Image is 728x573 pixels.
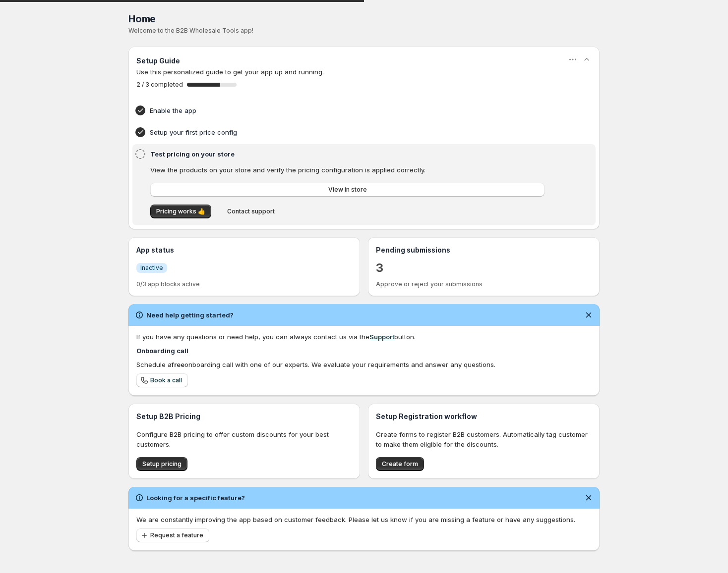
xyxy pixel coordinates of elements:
span: Book a call [150,376,182,384]
p: We are constantly improving the app based on customer feedback. Please let us know if you are mis... [136,515,592,524]
h3: Setup Guide [136,56,180,66]
p: Create forms to register B2B customers. Automatically tag customer to make them eligible for the ... [376,429,592,449]
a: Support [369,333,394,341]
span: Pricing works 👍 [156,208,205,215]
h3: Pending submissions [376,245,592,255]
h4: Onboarding call [136,346,592,356]
h4: Test pricing on your store [150,149,547,159]
span: 2 / 3 completed [136,81,183,89]
h3: App status [136,245,352,255]
h3: Setup Registration workflow [376,412,592,421]
button: Dismiss notification [582,491,596,505]
button: Setup pricing [136,457,187,471]
p: Use this personalized guide to get your app up and running. [136,67,592,77]
span: Contact support [227,208,275,215]
p: Configure B2B pricing to offer custom discounts for your best customers. [136,429,352,449]
span: Create form [382,460,418,468]
button: Dismiss notification [582,308,596,322]
span: Home [128,13,156,25]
h2: Looking for a specific feature? [146,493,245,503]
span: Inactive [140,264,163,272]
span: Setup pricing [142,460,182,468]
a: View in store [150,183,545,197]
h4: Setup your first price config [150,127,547,137]
button: Pricing works 👍 [150,205,211,218]
p: View the products on your store and verify the pricing configuration is applied correctly. [150,165,545,175]
button: Contact support [221,205,281,218]
b: free [172,361,184,368]
span: Request a feature [150,531,203,539]
p: Approve or reject your submissions [376,280,592,288]
h2: Need help getting started? [146,310,234,320]
span: View in store [328,186,367,194]
p: 0/3 app blocks active [136,280,352,288]
p: Welcome to the B2B Wholesale Tools app! [128,27,600,35]
div: Schedule a onboarding call with one of our experts. We evaluate your requirements and answer any ... [136,360,592,369]
div: If you have any questions or need help, you can always contact us via the button. [136,332,592,342]
a: Book a call [136,373,188,387]
button: Create form [376,457,424,471]
a: 3 [376,260,383,276]
button: Request a feature [136,528,209,542]
h4: Enable the app [150,105,547,115]
a: InfoInactive [136,262,167,273]
h3: Setup B2B Pricing [136,412,352,421]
